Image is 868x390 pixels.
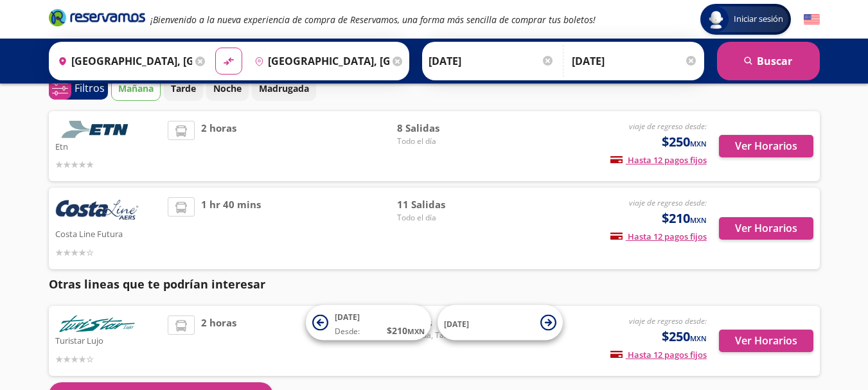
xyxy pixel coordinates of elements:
[55,138,162,154] p: Etn
[55,315,139,333] img: Turistar Lujo
[118,82,154,95] p: Mañana
[717,42,820,80] button: Buscar
[150,13,596,26] em: ¡Bienvenido a la nueva experiencia de compra de Reservamos, una forma más sencilla de comprar tus...
[610,154,707,166] span: Hasta 12 pagos fijos
[335,312,360,323] span: [DATE]
[610,231,707,242] span: Hasta 12 pagos fijos
[111,76,161,101] button: Mañana
[164,76,203,101] button: Tarde
[572,45,698,77] input: Opcional
[49,276,820,293] p: Otras lineas que te podrían interesar
[397,121,487,136] span: 8 Salidas
[719,217,813,240] button: Ver Horarios
[49,8,145,27] i: Brand Logo
[690,139,707,148] small: MXN
[662,327,707,346] span: $250
[690,215,707,225] small: MXN
[306,305,431,341] button: [DATE]Desde:$210MXN
[397,212,487,224] span: Todo el día
[690,333,707,343] small: MXN
[610,349,707,360] span: Hasta 12 pagos fijos
[259,82,309,95] p: Madrugada
[55,226,162,241] p: Costa Line Futura
[201,197,261,260] span: 1 hr 40 mins
[719,330,813,352] button: Ver Horarios
[49,8,145,31] a: Brand Logo
[629,121,707,132] em: viaje de regreso desde:
[252,76,316,101] button: Madrugada
[201,315,236,366] span: 2 horas
[719,135,813,157] button: Ver Horarios
[171,82,196,95] p: Tarde
[662,209,707,228] span: $210
[662,132,707,152] span: $250
[729,13,788,26] span: Iniciar sesión
[55,332,162,348] p: Turistar Lujo
[387,324,425,337] span: $ 210
[804,12,820,28] button: English
[249,45,389,77] input: Buscar Destino
[335,326,360,337] span: Desde:
[629,315,707,326] em: viaje de regreso desde:
[53,45,193,77] input: Buscar Origen
[629,197,707,208] em: viaje de regreso desde:
[444,318,469,329] span: [DATE]
[397,197,487,212] span: 11 Salidas
[49,77,108,100] button: 1Filtros
[397,136,487,147] span: Todo el día
[201,121,236,172] span: 2 horas
[75,80,105,96] p: Filtros
[55,121,139,138] img: Etn
[55,197,139,226] img: Costa Line Futura
[407,326,425,336] small: MXN
[213,82,242,95] p: Noche
[438,305,563,341] button: [DATE]
[429,45,554,77] input: Elegir Fecha
[206,76,249,101] button: Noche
